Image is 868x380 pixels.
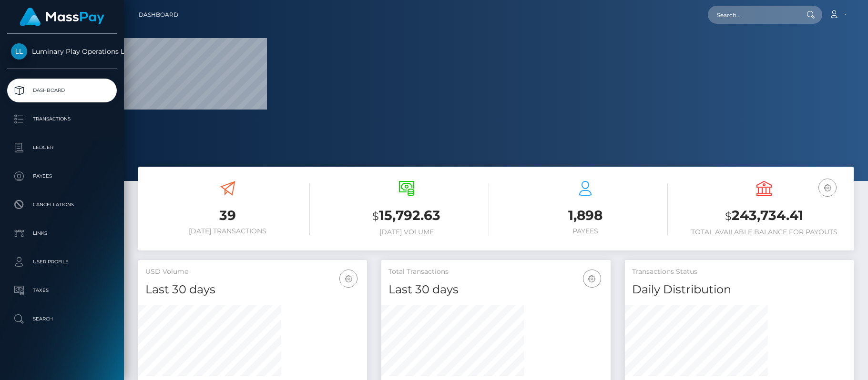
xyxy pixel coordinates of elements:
[324,228,489,236] h6: [DATE] Volume
[20,8,104,26] img: MassPay Logo
[11,43,27,60] img: Luminary Play Operations Limited
[11,255,113,269] p: User Profile
[7,47,117,56] span: Luminary Play Operations Limited
[324,206,489,226] h3: 15,792.63
[145,281,360,298] h4: Last 30 days
[682,206,847,226] h3: 243,734.41
[11,283,113,298] p: Taxes
[632,267,847,277] h5: Transactions Status
[7,279,117,302] a: Taxes
[145,227,310,235] h6: [DATE] Transactions
[708,6,797,24] input: Search...
[503,206,668,225] h3: 1,898
[7,193,117,217] a: Cancellations
[11,83,113,98] p: Dashboard
[372,210,379,223] small: $
[503,227,668,235] h6: Payees
[145,267,360,277] h5: USD Volume
[7,107,117,131] a: Transactions
[388,267,603,277] h5: Total Transactions
[11,140,113,155] p: Ledger
[7,164,117,188] a: Payees
[139,5,178,25] a: Dashboard
[11,226,113,240] p: Links
[7,221,117,245] a: Links
[11,312,113,326] p: Search
[7,307,117,331] a: Search
[7,79,117,102] a: Dashboard
[632,281,847,298] h4: Daily Distribution
[388,281,603,298] h4: Last 30 days
[11,112,113,126] p: Transactions
[725,210,732,223] small: $
[682,228,847,236] h6: Total Available Balance for Payouts
[11,198,113,212] p: Cancellations
[7,136,117,160] a: Ledger
[7,250,117,274] a: User Profile
[145,206,310,225] h3: 39
[11,169,113,183] p: Payees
